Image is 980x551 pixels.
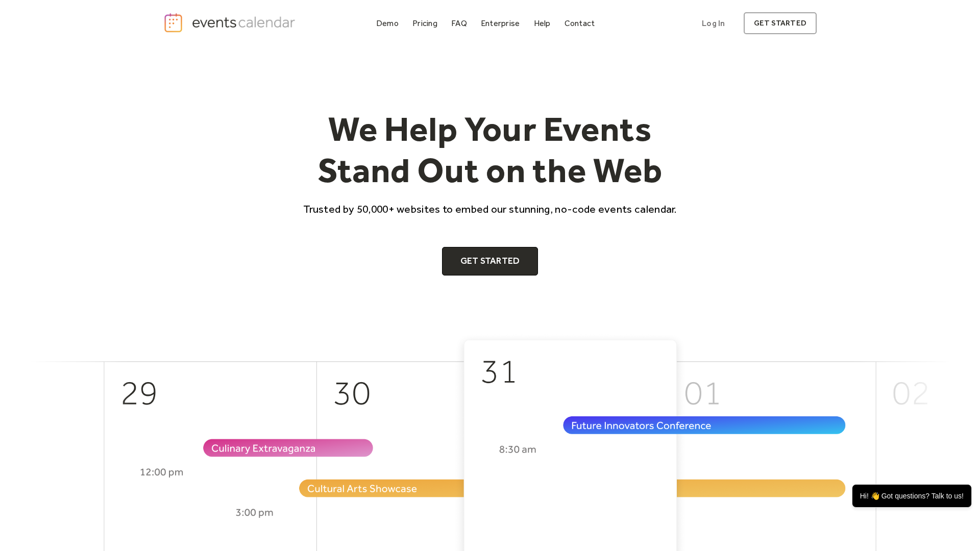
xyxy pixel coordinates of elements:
[692,12,735,34] a: Log In
[565,20,595,26] div: Contact
[376,20,399,26] div: Demo
[447,16,471,30] a: FAQ
[451,20,467,26] div: FAQ
[560,16,599,30] a: Contact
[163,12,298,33] a: home
[294,108,686,191] h1: We Help Your Events Stand Out on the Web
[294,202,686,216] p: Trusted by 50,000+ websites to embed our stunning, no-code events calendar.
[481,20,520,26] div: Enterprise
[442,247,538,275] a: Get Started
[477,16,524,30] a: Enterprise
[372,16,403,30] a: Demo
[534,20,551,26] div: Help
[412,20,437,26] div: Pricing
[744,12,817,34] a: get started
[408,16,442,30] a: Pricing
[530,16,555,30] a: Help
